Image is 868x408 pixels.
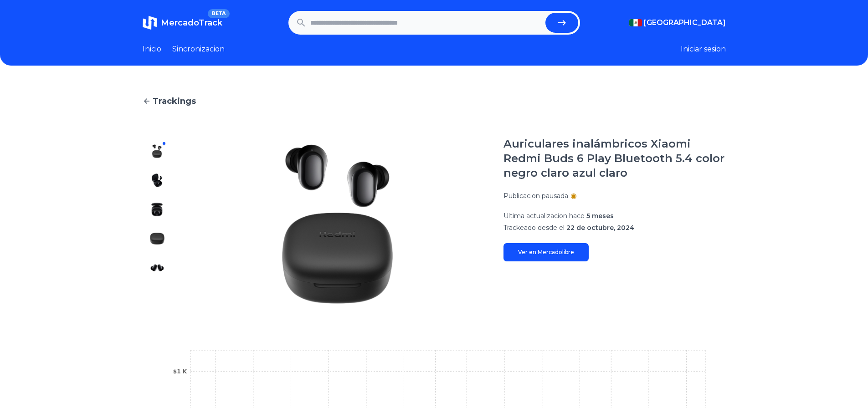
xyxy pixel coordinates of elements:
img: Auriculares inalámbricos Xiaomi Redmi Buds 6 Play Bluetooth 5.4 color negro claro azul claro [150,260,164,275]
img: Auriculares inalámbricos Xiaomi Redmi Buds 6 Play Bluetooth 5.4 color negro claro azul claro [150,202,164,217]
img: Auriculares inalámbricos Xiaomi Redmi Buds 6 Play Bluetooth 5.4 color negro claro azul claro [150,290,164,304]
img: Auriculares inalámbricos Xiaomi Redmi Buds 6 Play Bluetooth 5.4 color negro claro azul claro [190,137,485,311]
span: Ultima actualizacion hace [503,212,585,220]
a: Inicio [143,44,161,55]
span: Trackings [153,95,196,107]
span: BETA [208,9,229,18]
a: MercadoTrackBETA [143,15,222,30]
img: Auriculares inalámbricos Xiaomi Redmi Buds 6 Play Bluetooth 5.4 color negro claro azul claro [150,173,164,188]
img: MercadoTrack [143,15,157,30]
span: [GEOGRAPHIC_DATA] [644,17,726,28]
span: 5 meses [586,212,614,220]
button: [GEOGRAPHIC_DATA] [629,17,726,28]
img: Mexico [629,19,642,26]
h1: Auriculares inalámbricos Xiaomi Redmi Buds 6 Play Bluetooth 5.4 color negro claro azul claro [503,137,726,180]
a: Trackings [143,95,726,107]
a: Sincronizacion [172,44,225,55]
a: Ver en Mercadolibre [503,243,589,261]
span: Trackeado desde el [503,224,565,232]
span: 22 de octubre, 2024 [566,224,634,232]
img: Auriculares inalámbricos Xiaomi Redmi Buds 6 Play Bluetooth 5.4 color negro claro azul claro [150,144,164,158]
img: Auriculares inalámbricos Xiaomi Redmi Buds 6 Play Bluetooth 5.4 color negro claro azul claro [150,231,164,246]
span: MercadoTrack [161,18,222,28]
button: Iniciar sesion [681,44,726,55]
p: Publicacion pausada [503,191,568,200]
tspan: $1 K [173,368,187,375]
